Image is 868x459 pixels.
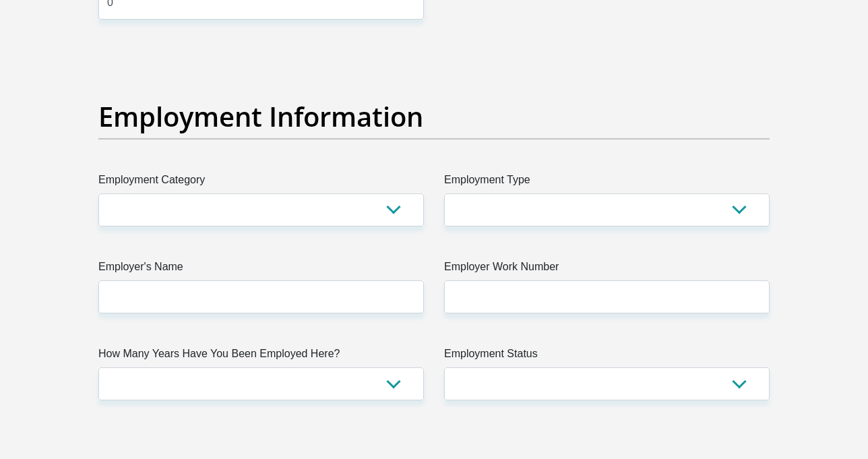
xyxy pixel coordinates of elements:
[98,280,424,313] input: Employer's Name
[444,259,770,280] label: Employer Work Number
[98,259,424,280] label: Employer's Name
[444,172,770,193] label: Employment Type
[444,280,770,313] input: Employer Work Number
[444,346,770,367] label: Employment Status
[98,346,424,367] label: How Many Years Have You Been Employed Here?
[98,100,770,133] h2: Employment Information
[98,172,424,193] label: Employment Category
